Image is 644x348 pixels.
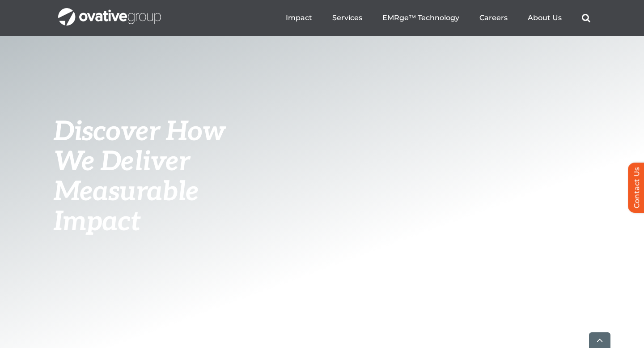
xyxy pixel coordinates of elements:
a: Careers [479,13,508,22]
nav: Menu [286,4,590,32]
a: EMRge™ Technology [382,13,459,22]
a: Services [332,13,362,22]
a: OG_Full_horizontal_WHT [58,7,161,16]
span: Discover How [54,116,225,148]
a: Impact [286,13,312,22]
a: Search [582,13,590,22]
span: We Deliver Measurable Impact [54,146,199,238]
a: About Us [528,13,562,22]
